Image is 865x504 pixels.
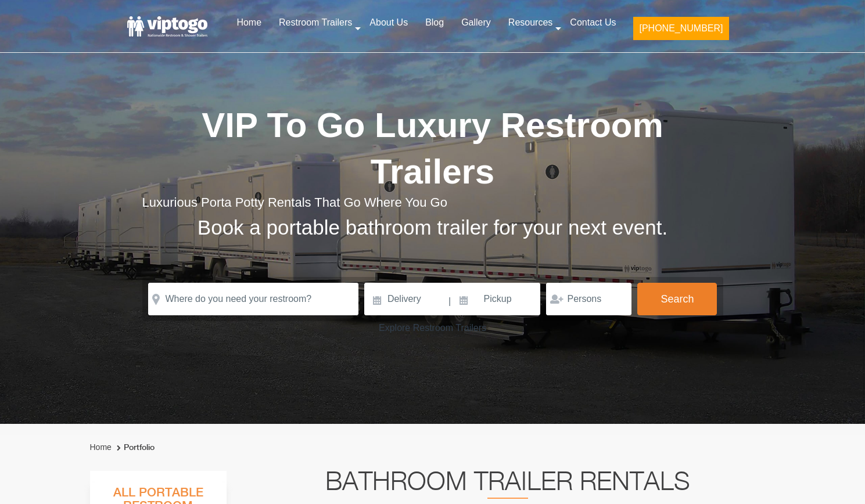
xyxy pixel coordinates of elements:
[561,10,624,35] a: Contact Us
[453,10,500,35] a: Gallery
[361,10,417,35] a: About Us
[90,442,112,452] a: Home
[546,283,631,315] input: Persons
[114,441,155,455] li: Portfolio
[202,106,663,191] span: VIP To Go Luxury Restroom Trailers
[453,283,541,315] input: Pickup
[500,10,561,35] a: Resources
[448,283,451,320] span: |
[148,283,358,315] input: Where do you need your restroom?
[242,471,773,499] h2: Bathroom Trailer Rentals
[228,10,270,35] a: Home
[417,10,453,35] a: Blog
[142,195,447,210] span: Luxurious Porta Potty Rentals That Go Where You Go
[624,10,737,47] a: [PHONE_NUMBER]
[637,283,717,315] button: Search
[364,283,447,315] input: Delivery
[198,216,667,239] span: Book a portable bathroom trailer for your next event.
[633,17,728,40] button: [PHONE_NUMBER]
[270,10,361,35] a: Restroom Trailers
